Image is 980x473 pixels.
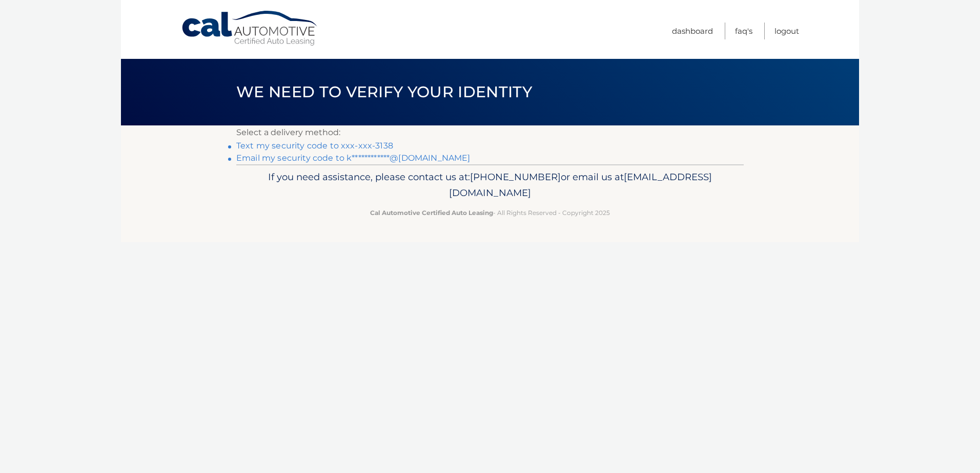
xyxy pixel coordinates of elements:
span: We need to verify your identity [236,82,532,101]
strong: Cal Automotive Certified Auto Leasing [370,209,493,217]
a: Logout [774,23,799,39]
a: Cal Automotive [181,10,319,47]
span: [PHONE_NUMBER] [470,171,561,183]
p: If you need assistance, please contact us at: or email us at [243,169,737,202]
a: Dashboard [672,23,713,39]
a: Text my security code to xxx-xxx-3138 [236,141,393,150]
a: FAQ's [735,23,752,39]
p: Select a delivery method: [236,125,744,140]
p: - All Rights Reserved - Copyright 2025 [243,207,737,218]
